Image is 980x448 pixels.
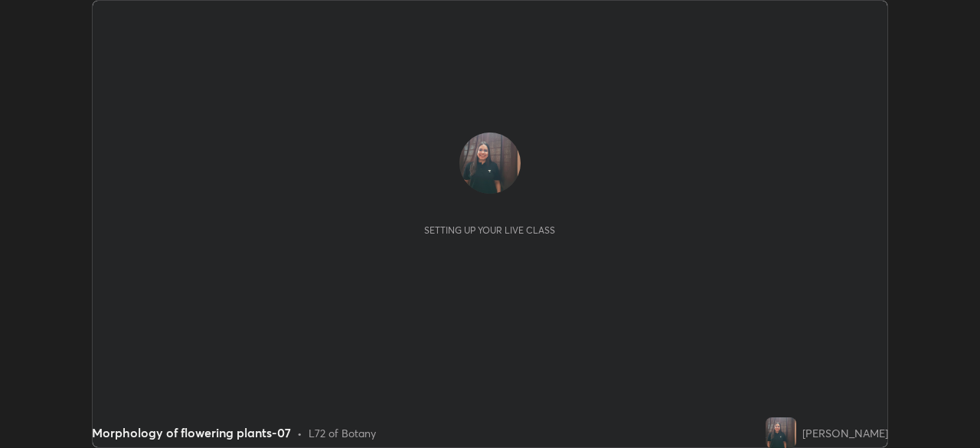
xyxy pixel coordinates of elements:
[297,425,302,441] div: •
[424,224,555,236] div: Setting up your live class
[802,425,888,441] div: [PERSON_NAME]
[92,423,291,442] div: Morphology of flowering plants-07
[459,132,521,194] img: 815e494cd96e453d976a72106007bfc6.jpg
[766,417,796,448] img: 815e494cd96e453d976a72106007bfc6.jpg
[309,425,376,441] div: L72 of Botany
